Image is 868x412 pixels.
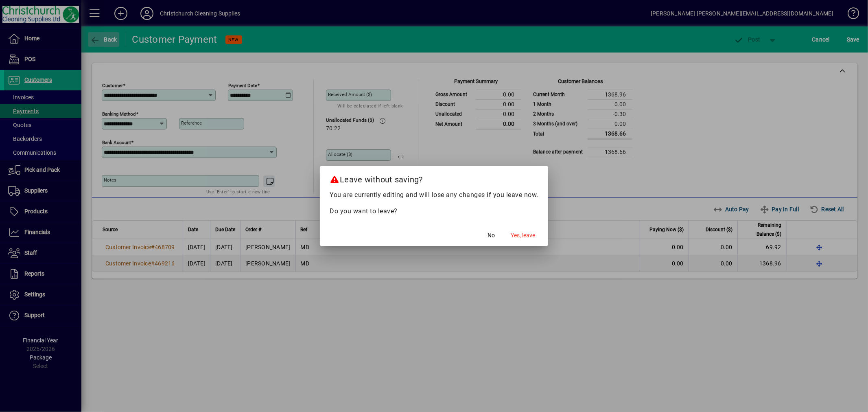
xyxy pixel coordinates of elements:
p: You are currently editing and will lose any changes if you leave now. [330,190,538,200]
button: Yes, leave [507,228,538,243]
span: No [488,231,495,240]
h2: Leave without saving? [320,166,548,190]
button: No [478,228,504,243]
p: Do you want to leave? [330,206,538,216]
span: Yes, leave [511,231,535,240]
